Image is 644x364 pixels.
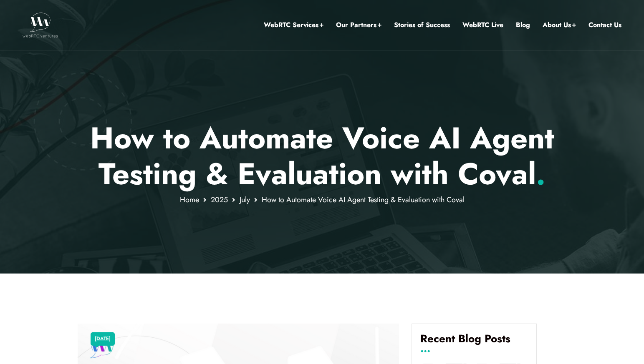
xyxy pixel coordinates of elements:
[536,152,546,196] span: .
[336,20,381,30] a: Our Partners
[420,332,528,351] h4: Recent Blog Posts
[95,334,111,344] a: [DATE]
[180,194,199,205] a: Home
[240,194,250,205] a: July
[588,20,621,30] a: Contact Us
[462,20,503,30] a: WebRTC Live
[264,20,323,30] a: WebRTC Services
[23,13,58,38] img: WebRTC.ventures
[262,194,465,205] span: How to Automate Voice AI Agent Testing & Evaluation with Coval
[394,20,450,30] a: Stories of Success
[516,20,530,30] a: Blog
[78,120,566,192] p: How to Automate Voice AI Agent Testing & Evaluation with Coval
[543,20,576,30] a: About Us
[211,194,228,205] a: 2025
